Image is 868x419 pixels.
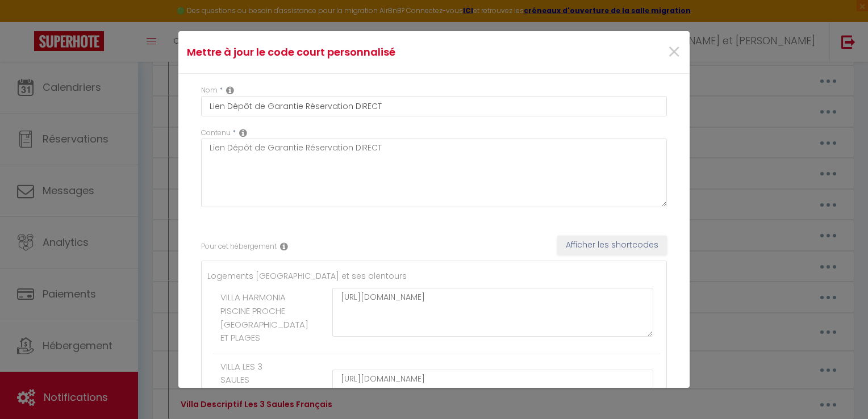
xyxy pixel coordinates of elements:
label: Nom [201,85,218,96]
button: Close [667,40,681,65]
label: Pour cet hébergement [201,241,277,252]
input: Custom code name [201,96,667,116]
button: Afficher les shortcodes [557,236,667,255]
label: Logements [GEOGRAPHIC_DATA] et ses alentours [207,270,407,282]
i: Custom short code name [226,86,234,95]
button: Ouvrir le widget de chat LiveChat [9,5,43,39]
i: Replacable content [239,128,247,137]
h4: Mettre à jour le code court personnalisé [187,44,511,60]
label: VILLA HARMONIA PISCINE PROCHE [GEOGRAPHIC_DATA] ET PLAGES [220,291,308,344]
span: × [667,35,681,69]
label: Contenu [201,128,231,139]
i: Rental [280,242,288,251]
